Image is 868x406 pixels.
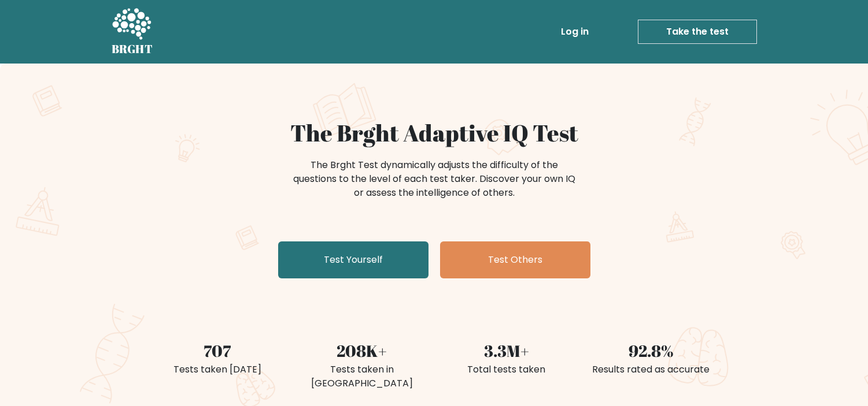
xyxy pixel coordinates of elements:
div: 208K+ [297,338,427,363]
a: Test Yourself [278,241,429,278]
h1: The Brght Adaptive IQ Test [152,119,716,147]
div: Tests taken [DATE] [152,363,283,377]
h5: BRGHT [112,42,153,56]
div: Results rated as accurate [586,363,716,377]
div: 707 [152,338,283,363]
a: Test Others [440,241,590,278]
div: 92.8% [586,338,716,363]
div: Tests taken in [GEOGRAPHIC_DATA] [297,363,427,390]
div: The Brght Test dynamically adjusts the difficulty of the questions to the level of each test take... [290,158,579,200]
div: Total tests taken [441,363,572,377]
a: Log in [556,20,593,43]
a: BRGHT [112,5,153,59]
a: Take the test [638,20,757,44]
div: 3.3M+ [441,338,572,363]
